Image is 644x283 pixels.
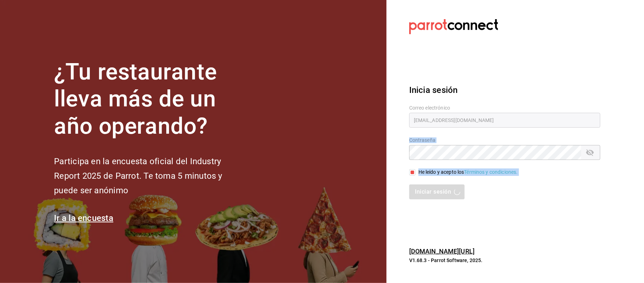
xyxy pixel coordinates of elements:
[409,257,600,264] p: V1.68.3 - Parrot Software, 2025.
[464,169,518,175] a: Términos y condiciones.
[409,113,600,128] input: Ingresa tu correo electrónico
[409,138,600,143] label: Contraseña
[418,168,518,176] div: He leído y acepto los
[54,213,113,223] a: Ir a la encuesta
[54,154,246,198] h2: Participa en la encuesta oficial del Industry Report 2025 de Parrot. Te toma 5 minutos y puede se...
[409,84,600,96] h3: Inicia sesión
[409,105,600,110] label: Correo electrónico
[409,248,475,255] a: [DOMAIN_NAME][URL]
[54,59,246,140] h1: ¿Tu restaurante lleva más de un año operando?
